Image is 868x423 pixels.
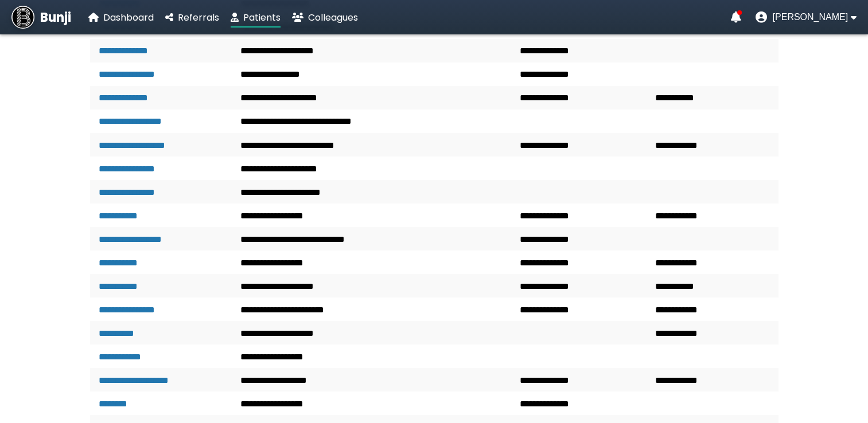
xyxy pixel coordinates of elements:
[243,11,281,24] span: Patients
[231,10,281,25] a: Patients
[292,10,358,25] a: Colleagues
[40,8,71,27] span: Bunji
[308,11,358,24] span: Colleagues
[165,10,219,25] a: Referrals
[755,11,857,23] button: User menu
[11,6,71,29] a: Bunji
[178,11,219,24] span: Referrals
[772,12,848,22] span: [PERSON_NAME]
[11,6,34,29] img: Bunji Dental Referral Management
[88,10,154,25] a: Dashboard
[730,11,741,23] a: Notifications
[103,11,154,24] span: Dashboard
